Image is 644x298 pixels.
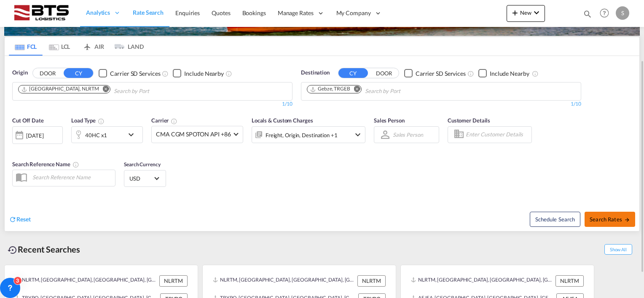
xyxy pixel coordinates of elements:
span: Origin [12,69,27,77]
div: NLRTM [159,275,188,286]
div: icon-magnify [583,9,592,22]
span: My Company [336,9,371,17]
md-icon: icon-chevron-down [531,8,542,18]
md-tab-item: LCL [43,37,76,56]
div: 1/10 [301,101,581,108]
md-checkbox: Checkbox No Ink [99,69,160,77]
span: Search Reference Name [12,161,79,168]
div: S [616,6,629,20]
span: CMA CGM SPOTON API +86 [156,130,231,138]
md-chips-wrap: Chips container. Use arrow keys to select chips. [17,82,197,98]
div: Carrier SD Services [110,69,160,78]
div: NLRTM, Rotterdam, Netherlands, Western Europe, Europe [411,275,553,286]
img: cdcc71d0be7811ed9adfbf939d2aa0e8.png [13,4,70,23]
div: NLRTM, Rotterdam, Netherlands, Western Europe, Europe [213,275,355,286]
input: Chips input. [114,85,194,98]
span: Help [597,6,612,20]
span: Search Currency [124,161,161,168]
div: Press delete to remove this chip. [310,85,352,93]
span: Manage Rates [278,9,314,17]
span: Search Rates [590,216,630,223]
button: DOOR [369,69,399,78]
span: Sales Person [374,117,405,124]
md-icon: Unchecked: Ignores neighbouring ports when fetching rates.Checked : Includes neighbouring ports w... [532,70,539,77]
div: [DATE] [26,132,43,139]
md-checkbox: Checkbox No Ink [173,69,224,77]
div: icon-refreshReset [9,215,31,224]
div: Recent Searches [4,240,83,259]
md-select: Select Currency: $ USDUnited States Dollar [129,172,161,184]
md-pagination-wrapper: Use the left and right arrow keys to navigate between tabs [9,37,144,56]
div: NLRTM [357,275,386,286]
button: Remove [97,85,110,94]
md-icon: icon-information-outline [98,118,105,125]
md-icon: icon-magnify [583,9,592,19]
md-tab-item: FCL [9,37,43,56]
button: Remove [349,85,361,94]
span: Quotes [212,9,230,16]
md-select: Sales Person [392,128,424,141]
div: Include Nearby [184,69,224,78]
md-icon: Unchecked: Ignores neighbouring ports when fetching rates.Checked : Includes neighbouring ports w... [225,70,232,77]
md-tab-item: LAND [110,37,144,56]
md-datepicker: Select [12,143,19,154]
md-icon: icon-backup-restore [8,245,18,255]
md-icon: icon-plus 400-fg [510,8,520,18]
span: Customer Details [448,117,490,124]
md-icon: icon-refresh [9,216,16,223]
input: Search Reference Name [28,171,115,184]
div: 40HC x1icon-chevron-down [71,126,143,143]
span: USD [129,175,153,182]
div: Press delete to remove this chip. [21,85,101,93]
span: Rate Search [133,9,164,16]
md-icon: The selected Trucker/Carrierwill be displayed in the rate results If the rates are from another f... [171,118,177,125]
span: Locals & Custom Charges [252,117,313,124]
span: Load Type [71,117,105,124]
button: Note: By default Schedule search will only considerorigin ports, destination ports and cut off da... [530,212,580,227]
span: Bookings [242,9,266,16]
div: [DATE] [12,126,63,144]
span: Analytics [86,8,110,17]
div: Include Nearby [490,69,529,78]
input: Enter Customer Details [466,128,529,141]
span: Show All [604,244,632,255]
md-chips-wrap: Chips container. Use arrow keys to select chips. [306,82,448,98]
div: 1/10 [12,101,292,108]
md-checkbox: Checkbox No Ink [478,69,529,77]
md-icon: icon-arrow-right [624,217,630,223]
div: Rotterdam, NLRTM [21,85,99,93]
div: NLRTM, Rotterdam, Netherlands, Western Europe, Europe [15,275,157,286]
div: Carrier SD Services [416,69,466,78]
md-icon: icon-airplane [82,42,92,48]
div: OriginDOOR CY Checkbox No InkUnchecked: Search for CY (Container Yard) services for all selected ... [5,56,639,231]
div: 40HC x1 [85,129,107,141]
button: CY [64,68,93,78]
md-checkbox: Checkbox No Ink [404,69,466,77]
div: Freight Origin Destination Factory Stuffingicon-chevron-down [252,126,365,143]
md-icon: icon-chevron-down [126,130,140,140]
md-icon: Your search will be saved by the below given name [72,161,79,168]
button: Search Ratesicon-arrow-right [585,212,635,227]
div: Help [597,6,616,21]
button: DOOR [33,69,62,78]
md-icon: icon-chevron-down [353,130,363,140]
span: Cut Off Date [12,117,44,124]
span: Reset [16,216,31,223]
button: icon-plus 400-fgNewicon-chevron-down [507,5,545,22]
md-icon: Unchecked: Search for CY (Container Yard) services for all selected carriers.Checked : Search for... [162,70,169,77]
input: Chips input. [365,85,445,98]
button: CY [338,68,368,78]
span: Destination [301,69,330,77]
div: Gebze, TRGEB [310,85,350,93]
md-tab-item: AIR [76,37,110,56]
div: Freight Origin Destination Factory Stuffing [266,129,338,141]
span: Enquiries [175,9,200,16]
div: NLRTM [555,275,584,286]
md-icon: Unchecked: Search for CY (Container Yard) services for all selected carriers.Checked : Search for... [467,70,474,77]
span: Carrier [151,117,177,124]
span: New [510,9,542,16]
